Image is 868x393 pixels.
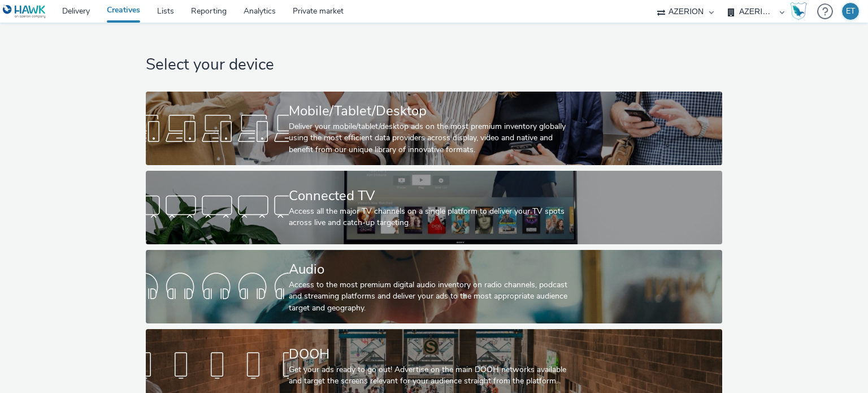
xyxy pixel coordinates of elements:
a: Mobile/Tablet/DesktopDeliver your mobile/tablet/desktop ads on the most premium inventory globall... [146,92,722,165]
div: Get your ads ready to go out! Advertise on the main DOOH networks available and target the screen... [289,364,575,387]
div: Audio [289,260,575,279]
div: ET [846,3,855,20]
div: DOOH [289,344,575,364]
div: Access to the most premium digital audio inventory on radio channels, podcast and streaming platf... [289,279,575,314]
img: Hawk Academy [790,2,807,20]
div: Deliver your mobile/tablet/desktop ads on the most premium inventory globally using the most effi... [289,121,575,156]
img: undefined Logo [3,5,46,19]
a: AudioAccess to the most premium digital audio inventory on radio channels, podcast and streaming ... [146,250,722,323]
div: Connected TV [289,186,575,206]
a: Connected TVAccess all the major TV channels on a single platform to deliver your TV spots across... [146,171,722,244]
div: Mobile/Tablet/Desktop [289,101,575,121]
div: Access all the major TV channels on a single platform to deliver your TV spots across live and ca... [289,206,575,229]
a: Hawk Academy [790,2,811,20]
h1: Select your device [146,54,722,76]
